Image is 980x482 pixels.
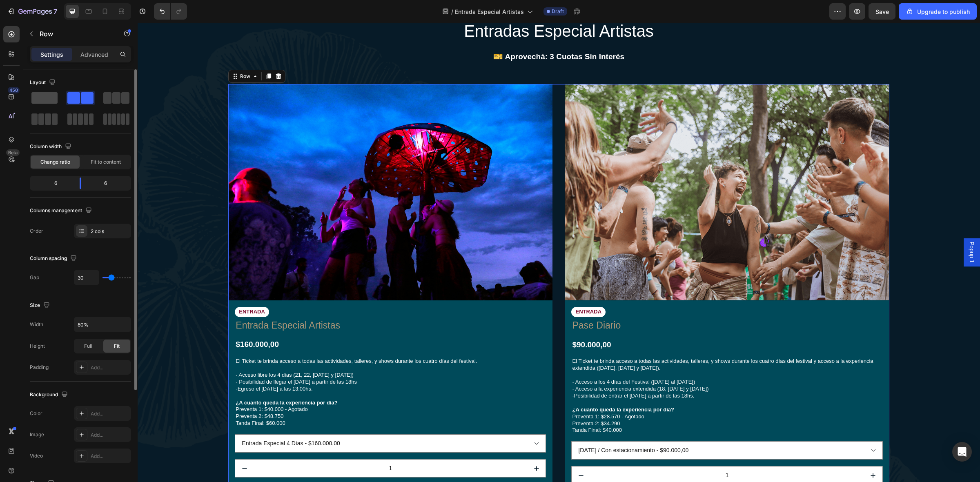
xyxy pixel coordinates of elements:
[869,3,895,20] button: Save
[875,8,889,15] span: Save
[6,149,20,156] div: Beta
[552,8,564,15] span: Draft
[101,50,114,57] div: Row
[31,178,73,189] div: 6
[30,274,39,281] div: Gap
[74,270,99,285] input: Auto
[390,437,408,454] button: increment
[53,7,57,16] p: 7
[98,356,408,384] p: - Posibilidad de llegar el [DATE] a partir de las 18hs -Egreso el [DATE] a las 13:00hs.
[451,7,453,16] span: /
[91,228,129,235] div: 2 cols
[30,77,57,88] div: Layout
[30,321,43,328] div: Width
[434,444,452,461] button: decrement
[455,7,524,16] span: Entrada Especial Artistas
[434,391,744,411] p: Preventa 1: $28.570 - Agotado Preventa 2: $34.290 Tanda Final: $40.000
[30,342,45,350] div: Height
[91,364,129,371] div: Add...
[154,3,187,20] div: Undo/Redo
[98,437,116,454] button: decrement
[98,377,200,383] strong: ¿A cuanto queda la experiencia por día?
[114,342,120,350] span: Fit
[97,296,408,310] h1: Entrada Especial Artistas
[434,296,745,310] h1: Pase Diario
[3,3,61,20] button: 7
[91,453,129,460] div: Add...
[30,227,43,235] div: Order
[356,29,487,38] strong: 🎫 Aprovechá: 3 Cuotas Sin Interés
[88,178,129,189] div: 6
[438,286,464,293] p: ENTRADA
[906,7,970,16] div: Upgrade to publish
[30,431,44,438] div: Image
[434,363,744,391] p: - Acceso a la experiencia extendida (18, [DATE] y [DATE]) -Posibilidad de entrar el [DATE] a part...
[98,349,408,356] p: - Acceso libre los 4 días (21, 22, [DATE] y [DATE])
[30,389,69,400] div: Background
[74,317,131,332] input: Auto
[40,29,109,39] p: Row
[8,26,834,42] div: Rich Text Editor. Editing area: main
[91,431,129,439] div: Add...
[101,286,127,293] p: ENTRADA
[30,410,42,417] div: Color
[40,158,70,166] span: Change ratio
[30,253,78,264] div: Column spacing
[8,87,20,93] div: 450
[830,219,838,240] span: Popup 1
[434,316,745,328] div: $90.000,00
[452,444,726,461] input: quantity
[30,205,94,216] div: Columns management
[116,437,390,454] input: quantity
[91,158,121,166] span: Fit to content
[30,300,51,311] div: Size
[91,61,415,277] img: gempages_530364418496660512-65ec8007-afcd-41cc-8b93-2c102d49967c.jpg
[434,335,744,356] p: El Ticket te brinda acceso a todas las actividades, talleres, y shows durante los cuatro días del...
[91,410,129,418] div: Add...
[427,61,751,278] img: gempages_530364418496660512-efba7106-79f9-40ec-b070-29c8af54d9fc.png
[434,384,536,390] strong: ¿A cuanto queda la experiencia por día?
[434,356,744,363] p: - Acceso a los 4 días del Festival ([DATE] al [DATE])
[80,50,108,59] p: Advanced
[84,342,92,350] span: Full
[30,364,49,371] div: Padding
[138,23,980,482] iframe: To enrich screen reader interactions, please activate Accessibility in Grammarly extension settings
[899,3,977,20] button: Upgrade to publish
[97,316,408,328] div: $160.000,00
[40,50,63,59] p: Settings
[726,444,745,461] button: increment
[30,452,43,460] div: Video
[98,335,408,349] p: El Ticket te brinda acceso a todas las actividades, talleres, y shows durante los cuatro días del...
[98,383,408,404] p: Preventa 1: $40.000 - Agotado Preventa 2: $48.750 Tanda Final: $60.000
[952,442,972,462] div: Open Intercom Messenger
[30,141,73,152] div: Column width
